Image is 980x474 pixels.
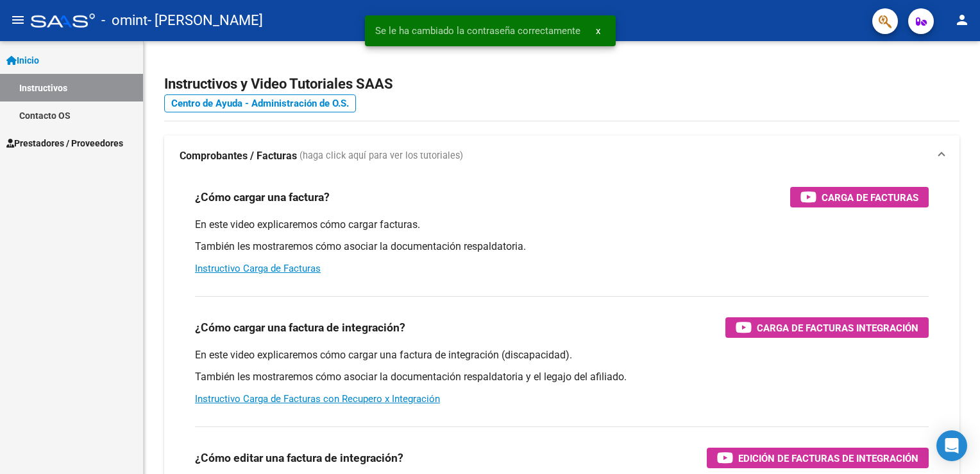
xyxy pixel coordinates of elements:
span: (haga click aquí para ver los tutoriales) [300,149,463,163]
span: Se le ha cambiado la contraseña correctamente [375,24,580,37]
span: Carga de Facturas [822,189,918,206]
mat-expansion-panel-header: Comprobantes / Facturas (haga click aquí para ver los tutoriales) [164,136,959,177]
a: Instructivo Carga de Facturas [195,263,321,274]
span: Carga de Facturas Integración [757,320,918,336]
strong: Comprobantes / Facturas [180,149,297,163]
span: - [PERSON_NAME] [148,6,263,35]
a: Instructivo Carga de Facturas con Recupero x Integración [195,393,440,405]
div: Open Intercom Messenger [936,430,967,461]
span: x [596,25,600,37]
button: x [586,19,611,42]
h3: ¿Cómo editar una factura de integración? [195,449,403,467]
button: Edición de Facturas de integración [707,448,929,468]
button: Carga de Facturas [790,187,929,207]
mat-icon: menu [10,12,26,28]
p: En este video explicaremos cómo cargar una factura de integración (discapacidad). [195,348,929,362]
span: Edición de Facturas de integración [738,450,918,466]
button: Carga de Facturas Integración [725,317,929,338]
p: En este video explicaremos cómo cargar facturas. [195,218,929,232]
h3: ¿Cómo cargar una factura de integración? [195,319,405,337]
span: Inicio [6,53,39,67]
p: También les mostraremos cómo asociar la documentación respaldatoria. [195,240,929,254]
p: También les mostraremos cómo asociar la documentación respaldatoria y el legajo del afiliado. [195,370,929,384]
a: Centro de Ayuda - Administración de O.S. [164,94,356,112]
h3: ¿Cómo cargar una factura? [195,188,330,206]
span: - omint [101,6,148,35]
span: Prestadores / Proveedores [6,136,123,150]
mat-icon: person [954,12,970,28]
h2: Instructivos y Video Tutoriales SAAS [164,72,959,96]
